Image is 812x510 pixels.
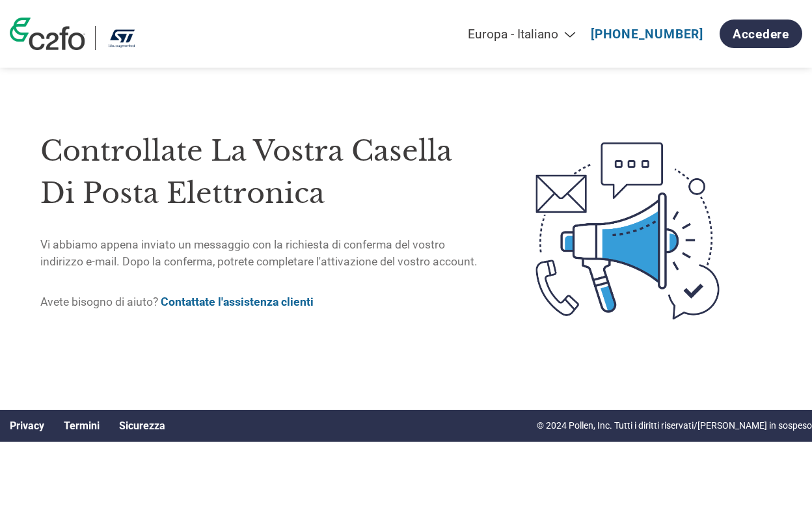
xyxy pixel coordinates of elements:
[161,295,314,308] a: Contattate l'assistenza clienti
[40,293,483,310] p: Avete bisogno di aiuto?
[483,120,771,342] img: open-email
[40,130,483,214] h1: Controllate la vostra casella di posta elettronica
[720,20,802,48] a: Accedere
[10,420,44,432] a: Privacy
[10,18,85,50] img: c2fo logo
[119,420,165,432] a: Sicurezza
[591,27,703,42] a: [PHONE_NUMBER]
[40,236,483,271] p: Vi abbiamo appena inviato un messaggio con la richiesta di conferma del vostro indirizzo e-mail. ...
[105,26,138,50] img: STMicroelectronics
[537,419,812,433] p: © 2024 Pollen, Inc. Tutti i diritti riservati/[PERSON_NAME] in sospeso
[64,420,100,432] a: Termini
